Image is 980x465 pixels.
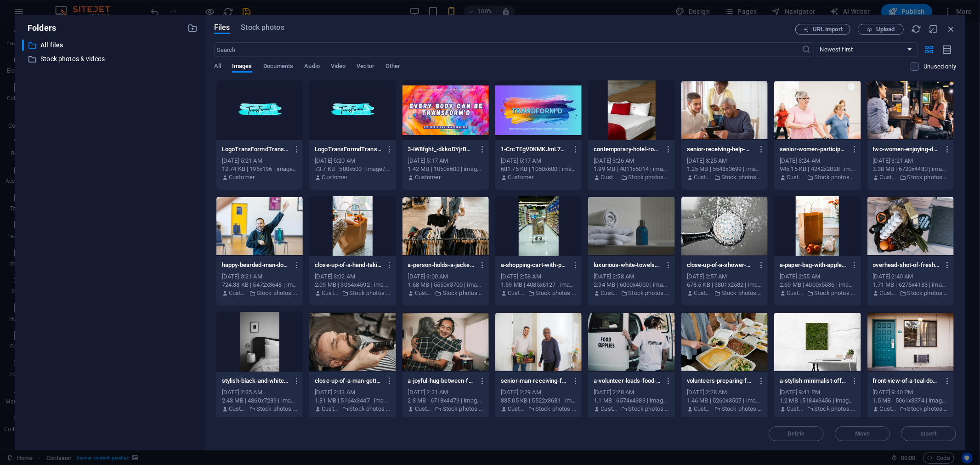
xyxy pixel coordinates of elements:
div: By: Customer | Folder: Stock photos & videos [222,405,297,413]
div: By: Customer | Folder: Stock photos & videos [594,173,669,181]
span: Documents [263,61,294,74]
div: 1.42 MB | 1050x600 | image/png [408,165,483,173]
div: [DATE] 2:40 AM [873,272,948,281]
span: Upload [876,27,895,32]
p: Customer [415,289,433,297]
p: a-joyful-hug-between-friends-in-a-cozy-room-capturing-warmth-and-friendship-P2QGzRmM-BD69x4Ha8VzU... [408,377,475,385]
p: 1-CrcTEgVDKMKJmL77kiJ8Dw.png [501,145,568,153]
div: 2.69 MB | 4000x5536 | image/jpeg [780,281,855,289]
p: Customer [880,289,898,297]
p: Stock photos & videos [442,289,483,297]
p: Stock photos & videos [256,289,297,297]
p: Stock photos & videos [907,405,948,413]
div: [DATE] 5:21 AM [222,157,297,165]
div: [DATE] 2:33 AM [315,388,390,397]
p: Stock photos & videos [814,289,855,297]
p: Customer [787,289,804,297]
p: Customer [601,289,619,297]
div: By: Customer | Folder: Stock photos & videos [780,289,855,297]
span: Video [331,61,346,74]
div: By: Customer | Folder: Stock photos & videos [687,289,762,297]
div: 12.74 KB | 196x196 | image/png [222,165,297,173]
div: [DATE] 2:57 AM [687,272,762,281]
div: [DATE] 3:21 AM [873,157,948,165]
div: [DATE] 2:58 AM [594,272,669,281]
div: ​ [22,40,24,51]
a: Skip to main content [4,4,65,11]
div: [DATE] 5:20 AM [315,157,390,165]
div: 681.75 KB | 1050x600 | image/png [501,165,576,173]
p: Customer [415,405,433,413]
p: senior-man-receiving-fresh-produce-from-a-young-volunteer-indoors-promoting-community-support-17R... [501,377,568,385]
p: Displays only files that are not in use on the website. Files added during this session can still... [923,62,956,71]
p: Stock photos & videos [535,405,576,413]
div: 2.3 MB | 6718x4479 | image/jpeg [408,397,483,405]
p: Stock photos & videos [535,289,576,297]
div: [DATE] 2:35 AM [222,388,297,397]
div: [DATE] 3:25 AM [687,157,762,165]
p: a-paper-bag-with-apples-and-packaged-goods-on-a-kitchen-countertop-lit-by-natural-light-aSt5vS-Sh... [780,261,847,269]
p: overhead-shot-of-fresh-groceries-including-eggs-vegetables-and-oranges-in-a-reusable-bag-SU0AA7Ry... [873,261,940,269]
p: Stock photos & videos [907,289,948,297]
i: Create new folder [187,23,198,33]
div: [DATE] 3:02 AM [315,272,390,281]
p: luxurious-white-towels-and-blue-bottle-create-a-tranquil-spa-atmosphere-nG_Y6PXz1zNt5RS9dlnrKQ.jpeg [594,261,661,269]
p: Stock photos & videos [721,173,762,181]
button: URL import [795,24,850,35]
div: [DATE] 9:40 PM [873,388,948,397]
div: [DATE] 5:17 AM [501,157,576,165]
span: URL import [813,27,843,32]
div: [DATE] 2:28 AM [687,388,762,397]
div: [DATE] 3:26 AM [594,157,669,165]
div: 1.46 MB | 5260x3507 | image/jpeg [687,397,762,405]
button: Upload [858,24,904,35]
span: Vector [357,61,374,74]
p: a-stylish-minimalist-office-setting-featuring-a-framed-green-leaf-artwork-and-sleek-white-desk-MB... [780,377,847,385]
div: 2.09 MB | 3064x4592 | image/jpeg [315,281,390,289]
p: front-view-of-a-teal-door-and-window-typical-motel-exterior-entrance-facade-yAFAmZ9MiSj-9W3d7d48j... [873,377,940,385]
p: Stock photos & videos [442,405,483,413]
p: senior-receiving-help-with-technology-from-a-diverse-group-at-home-ct6PvCpwrewzkgIj_lcyQw.jpeg [687,145,754,153]
span: All [214,61,221,74]
p: stylish-black-and-white-bedroom-interior-featuring-elegant-bed-and-decor-ffqsAaWjal038UB9JQxETQ.jpeg [222,377,289,385]
div: By: Customer | Folder: Stock photos & videos [594,405,669,413]
div: Stock photos & videos [22,53,198,65]
div: [DATE] 2:28 AM [594,388,669,397]
span: Images [232,61,252,74]
p: Customer [415,173,441,181]
div: 1.71 MB | 6275x4183 | image/jpeg [873,281,948,289]
p: senior-women-participating-in-a-lively-and-joyful-group-exercise-session-indoors-S93D88EfkLQFNMkK... [780,145,847,153]
div: 835.05 KB | 5522x3681 | image/jpeg [501,397,576,405]
div: [DATE] 2:55 AM [780,272,855,281]
p: Stock photos & videos [814,405,855,413]
p: contemporary-hotel-room-interior-featuring-a-cozy-bed-with-red-accents-and-heart-embroidery-in-ci... [594,145,661,153]
p: Stock photos & videos [256,405,297,413]
p: Customer [601,405,619,413]
p: close-up-of-a-shower-head-releasing-water-droplets-creating-a-crisp-and-refreshing-bathroom-scene... [687,261,754,269]
p: Customer [322,173,347,181]
div: [DATE] 9:41 PM [780,388,855,397]
div: By: Customer | Folder: Stock photos & videos [780,173,855,181]
p: Customer [880,173,898,181]
div: [DATE] 3:00 AM [408,272,483,281]
div: By: Customer | Folder: Stock photos & videos [873,289,948,297]
p: Customer [229,173,255,181]
p: All files [40,40,181,51]
p: close-up-of-a-man-getting-a-beard-trim-at-a-barbershop-with-a-hair-clipper-cGATnVIIDx21v4bWWKRucA... [315,377,382,385]
p: Stock photos & videos [349,405,390,413]
div: [DATE] 2:29 AM [501,388,576,397]
p: Stock photos & videos [349,289,390,297]
p: a-person-holds-a-jacket-while-organizing-clothes-on-a-rack-in-a-stylish-boutique-vwPFux7u4O4PJccc... [408,261,475,269]
div: 1.5 MB | 5061x3374 | image/jpeg [873,397,948,405]
div: By: Customer | Folder: Stock photos & videos [687,405,762,413]
p: Stock photos & videos [629,405,669,413]
p: Customer [787,405,804,413]
p: Stock photos & videos [721,405,762,413]
p: Stock photos & videos [40,54,181,64]
div: 2.43 MB | 4860x7289 | image/jpeg [222,397,297,405]
div: 1.1 MB | 6574x4383 | image/jpeg [594,397,669,405]
p: a-shopping-cart-with-packages-in-a-grocery-aisle-showcasing-everyday-shopping-options-47Eivr7VAD2... [501,261,568,269]
p: Stock photos & videos [814,173,855,181]
p: happy-bearded-man-doing-indoor-exercise-raising-his-arm-enthusiastically-GjkQIgJXd00YdI7C1pMOHA.jpeg [222,261,289,269]
div: [DATE] 2:31 AM [408,388,483,397]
